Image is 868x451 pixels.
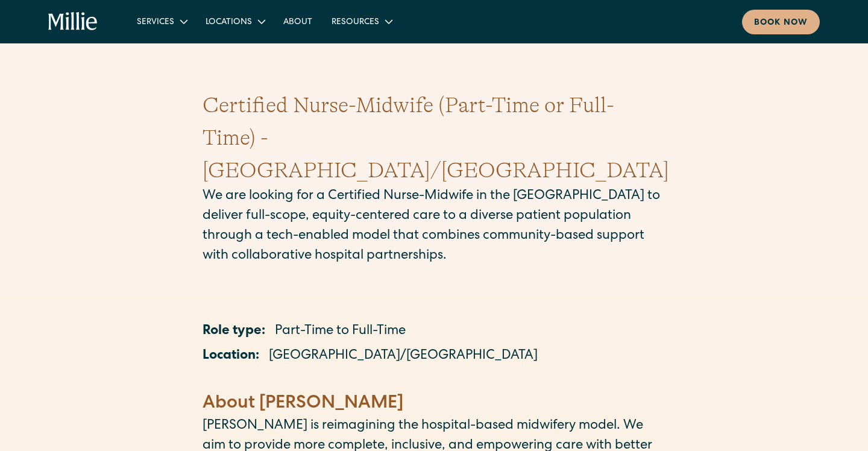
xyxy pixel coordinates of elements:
div: Book now [754,17,808,30]
div: Resources [322,11,401,31]
p: Role type: [203,322,265,342]
p: Location: [203,347,259,367]
div: Resources [332,16,379,29]
a: home [48,12,98,31]
div: Locations [206,16,252,29]
p: ‍ [203,371,665,391]
div: Services [127,11,196,31]
a: Book now [742,10,820,34]
p: [GEOGRAPHIC_DATA]/[GEOGRAPHIC_DATA] [269,347,538,367]
strong: About [PERSON_NAME] [203,395,403,413]
a: About [274,11,322,31]
p: Part-Time to Full-Time [275,322,406,342]
div: Locations [196,11,274,31]
h1: Certified Nurse-Midwife (Part-Time or Full-Time) - [GEOGRAPHIC_DATA]/[GEOGRAPHIC_DATA] [203,89,665,187]
p: We are looking for a Certified Nurse-Midwife in the [GEOGRAPHIC_DATA] to deliver full-scope, equi... [203,187,665,266]
div: Services [137,16,174,29]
